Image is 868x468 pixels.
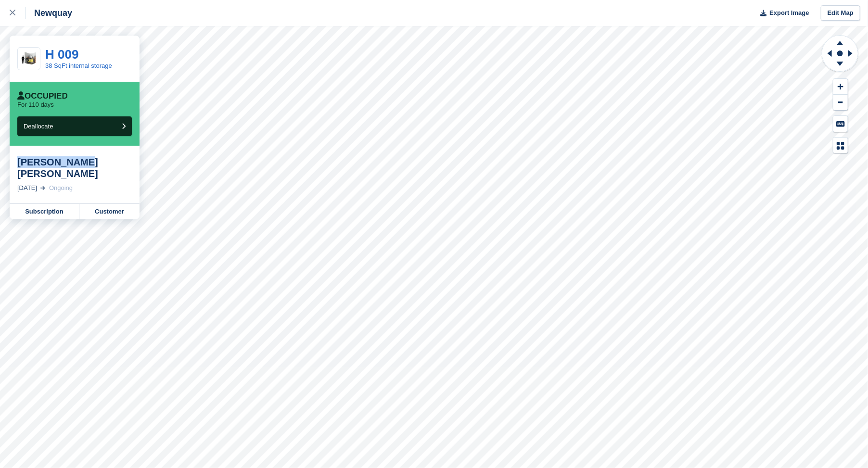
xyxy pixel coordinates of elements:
button: Export Image [754,5,809,21]
a: Subscription [10,204,79,219]
div: [DATE] [17,183,37,193]
p: For 110 days [17,101,54,109]
span: Export Image [769,8,809,18]
button: Zoom In [833,79,848,95]
div: Occupied [17,91,68,101]
a: 38 SqFt internal storage [45,62,112,69]
a: H 009 [45,47,78,62]
div: Newquay [26,7,72,19]
span: Deallocate [24,123,53,130]
div: [PERSON_NAME] [PERSON_NAME] [17,156,132,179]
button: Zoom Out [833,95,848,111]
button: Keyboard Shortcuts [833,116,848,132]
button: Map Legend [833,138,848,153]
button: Deallocate [17,116,132,136]
img: arrow-right-light-icn-cde0832a797a2874e46488d9cf13f60e5c3a73dbe684e267c42b8395dfbc2abf.svg [40,186,45,190]
a: Edit Map [821,5,860,21]
div: Ongoing [49,183,73,193]
a: Customer [79,204,140,219]
img: 35-sqft-unit%20(1).jpg [18,51,40,67]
